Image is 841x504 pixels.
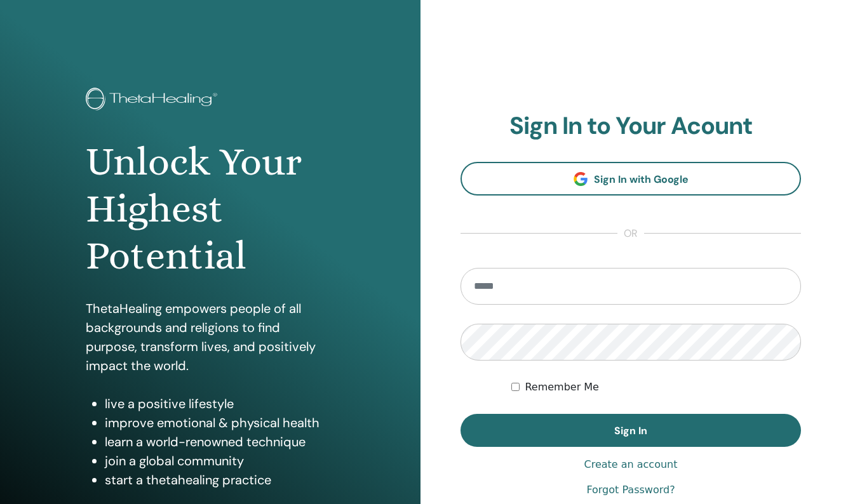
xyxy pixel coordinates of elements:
li: start a thetahealing practice [105,470,334,489]
a: Sign In with Google [461,162,801,196]
a: Create an account [584,457,677,472]
span: or [617,226,644,241]
span: Sign In [614,424,647,437]
div: Keep me authenticated indefinitely or until I manually logout [511,380,801,395]
a: Forgot Password? [586,482,675,498]
p: ThetaHealing empowers people of all backgrounds and religions to find purpose, transform lives, a... [86,299,334,375]
li: join a global community [105,451,334,470]
li: live a positive lifestyle [105,394,334,413]
li: learn a world-renowned technique [105,432,334,451]
label: Remember Me [525,380,599,395]
h2: Sign In to Your Acount [461,112,801,141]
button: Sign In [461,414,801,447]
span: Sign In with Google [594,173,689,186]
h1: Unlock Your Highest Potential [86,138,334,280]
li: improve emotional & physical health [105,413,334,432]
